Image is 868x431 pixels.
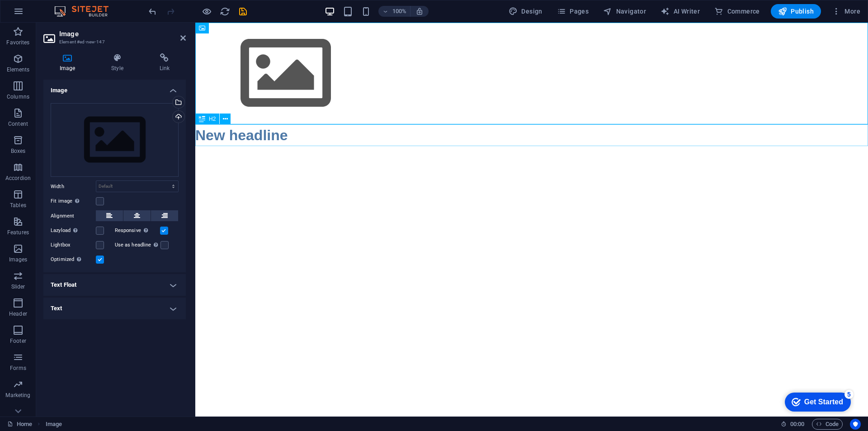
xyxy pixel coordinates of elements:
[43,53,95,72] h4: Image
[43,298,186,319] h4: Text
[115,225,160,236] label: Responsive
[505,4,546,19] div: Design (Ctrl+Alt+Y)
[392,6,406,17] h6: 100%
[147,6,158,17] i: Undo: Add element (Ctrl+Z)
[378,6,410,17] button: 100%
[59,38,168,46] h3: Element #ed-new-147
[115,240,160,251] label: Use as headline
[10,337,26,345] p: Footer
[781,419,805,430] h6: Session time
[51,225,96,236] label: Lazyload
[11,283,25,290] p: Slider
[51,103,179,177] div: Select files from the file manager, stock photos, or upload file(s)
[219,6,230,17] button: reload
[850,419,861,430] button: Usercentrics
[237,6,248,17] button: save
[828,4,864,19] button: More
[95,53,143,72] h4: Style
[59,30,186,38] h2: Image
[43,80,186,96] h4: Image
[812,419,843,430] button: Code
[10,202,26,209] p: Tables
[7,229,29,236] p: Features
[553,4,592,19] button: Pages
[43,274,186,296] h4: Text Float
[5,175,31,182] p: Accordion
[660,7,700,16] span: AI Writer
[816,419,839,430] span: Code
[67,2,76,11] div: 5
[7,66,30,73] p: Elements
[27,10,66,18] div: Get Started
[238,6,248,17] i: Save (Ctrl+S)
[509,7,542,16] span: Design
[778,7,814,16] span: Publish
[8,120,28,128] p: Content
[7,93,29,100] p: Columns
[6,39,29,46] p: Favorites
[714,7,760,16] span: Commerce
[9,256,28,263] p: Images
[220,6,230,17] i: Reload page
[599,4,650,19] button: Navigator
[711,4,764,19] button: Commerce
[143,53,186,72] h4: Link
[603,7,646,16] span: Navigator
[10,365,26,372] p: Forms
[5,392,30,399] p: Marketing
[771,4,821,19] button: Publish
[415,7,424,15] i: On resize automatically adjust zoom level to fit chosen device.
[790,419,804,430] span: 00 00
[7,419,32,430] a: Click to cancel selection. Double-click to open Pages
[797,421,798,427] span: :
[51,184,96,189] label: Width
[557,7,589,16] span: Pages
[11,147,26,155] p: Boxes
[51,196,96,207] label: Fit image
[209,116,216,122] span: H2
[46,419,62,430] nav: breadcrumb
[51,254,96,265] label: Optimized
[657,4,703,19] button: AI Writer
[46,419,62,430] span: Click to select. Double-click to edit
[505,4,546,19] button: Design
[7,5,73,24] div: Get Started 5 items remaining, 0% complete
[51,211,96,222] label: Alignment
[9,310,27,317] p: Header
[52,6,120,17] img: Editor Logo
[147,6,158,17] button: undo
[832,7,860,16] span: More
[51,240,96,251] label: Lightbox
